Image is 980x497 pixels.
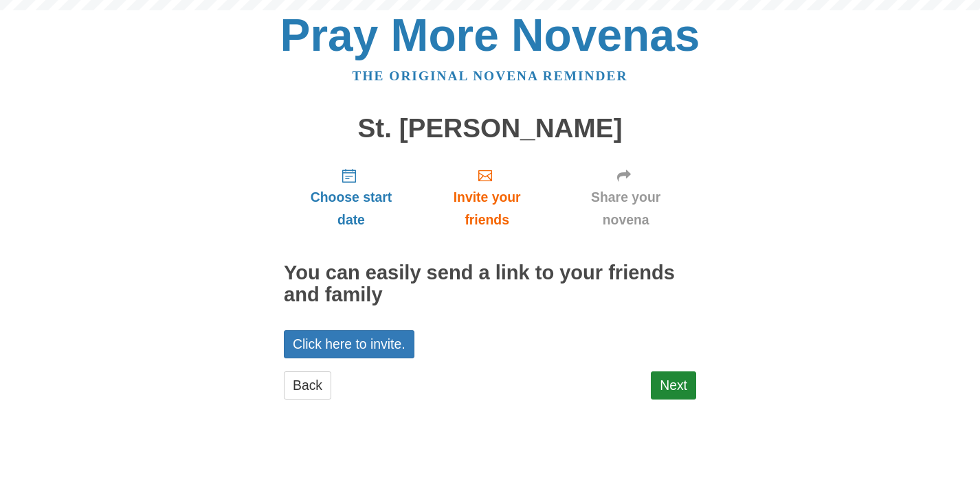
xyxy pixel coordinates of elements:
h1: St. [PERSON_NAME] [284,114,696,143]
span: Invite your friends [432,186,542,231]
a: Click here to invite. [284,330,414,358]
h2: You can easily send a link to your friends and family [284,262,696,306]
a: Pray More Novenas [280,10,700,60]
span: Share your novena [569,186,682,231]
a: Next [651,371,696,400]
a: Invite your friends [419,157,555,238]
a: Share your novena [555,157,696,238]
a: The original novena reminder [353,69,628,83]
span: Choose start date [298,186,405,231]
a: Choose start date [284,157,419,238]
a: Back [284,371,331,400]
